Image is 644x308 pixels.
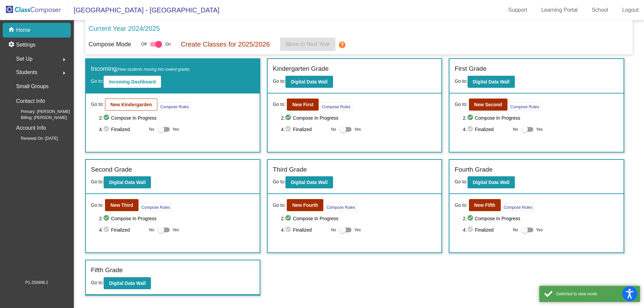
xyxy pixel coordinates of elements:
span: (New students moving into lowest grade) [117,67,190,72]
span: 2. Compose In Progress [281,214,437,223]
button: Compose Rules [509,102,541,111]
a: School [586,5,613,15]
a: Support [503,5,533,15]
span: Go to: [91,280,104,285]
label: Third Grade [273,165,307,175]
a: Learning Portal [536,5,583,15]
span: [GEOGRAPHIC_DATA] - [GEOGRAPHIC_DATA] [67,5,219,15]
span: No [149,227,154,233]
mat-icon: check_circle [467,226,475,234]
mat-icon: check_circle [285,125,293,133]
span: 2. Compose In Progress [463,114,619,122]
span: 2. Compose In Progress [99,114,255,122]
span: 2. Compose In Progress [281,114,437,122]
span: 2. Compose In Progress [463,214,619,223]
b: New Second [474,102,502,107]
span: Go to: [91,78,104,84]
mat-icon: check_circle [467,214,475,223]
p: Home [16,26,31,34]
span: 2. Compose In Progress [99,214,255,223]
button: Digital Data Wall [285,76,333,88]
button: Digital Data Wall [468,176,515,188]
span: Billing: [PERSON_NAME] [10,115,67,121]
mat-icon: check_circle [467,125,475,133]
p: Settings [16,41,36,49]
span: No [331,227,336,233]
a: Logout [617,5,644,15]
b: Incoming Dashboard [109,79,156,84]
span: 4. Finalized [463,226,509,234]
button: Digital Data Wall [285,176,333,188]
button: New First [287,99,319,111]
button: Digital Data Wall [468,76,515,88]
mat-icon: check_circle [103,214,111,223]
button: Compose Rules [502,203,534,211]
span: Yes [354,125,361,133]
b: New Fifth [474,202,495,208]
span: Go to: [454,101,467,108]
button: Incoming Dashboard [104,76,161,88]
button: Digital Data Wall [104,277,151,289]
mat-icon: home [8,26,16,34]
span: Primary: [PERSON_NAME] [10,109,70,115]
b: New Fourth [292,202,318,208]
div: Switched to view mode [556,291,635,297]
span: Yes [354,226,361,234]
mat-icon: check_circle [103,226,111,234]
mat-icon: check_circle [103,125,111,133]
span: 4. Finalized [463,125,509,133]
span: Go to: [273,78,285,84]
span: No [513,227,518,233]
span: Go to: [91,179,104,184]
button: Move to Next Year [280,38,335,51]
mat-icon: arrow_right [60,56,68,64]
b: New Kindergarden [110,102,152,107]
span: 4. Finalized [99,226,146,234]
mat-icon: settings [8,41,16,49]
span: Set Up [16,54,33,64]
mat-icon: check_circle [285,226,293,234]
span: Go to: [454,202,467,209]
span: No [331,126,336,132]
span: No [513,126,518,132]
p: Current Year 2024/2025 [89,23,160,34]
span: Go to: [91,202,104,209]
span: On [165,41,171,47]
span: Go to: [454,78,467,84]
mat-icon: check_circle [103,114,111,122]
span: Yes [172,226,179,234]
button: Compose Rules [140,203,172,211]
span: Yes [172,125,179,133]
b: Digital Data Wall [291,79,327,84]
b: Digital Data Wall [109,180,146,185]
p: Create Classes for 2025/2026 [181,39,270,49]
b: New First [292,102,313,107]
mat-icon: check_circle [467,114,475,122]
label: Second Grade [91,165,132,175]
button: Digital Data Wall [104,176,151,188]
b: New Third [110,202,133,208]
span: 4. Finalized [99,125,146,133]
span: Renewal On: [DATE] [10,135,58,141]
label: Kindergarten Grade [273,64,329,74]
span: Go to: [273,101,285,108]
span: Off [141,41,147,47]
span: Move to Next Year [286,41,330,47]
mat-icon: help [338,41,346,49]
label: First Grade [454,64,486,74]
button: Compose Rules [159,102,191,111]
span: Go to: [273,179,285,184]
button: New Fifth [469,199,501,211]
span: Yes [536,226,543,234]
span: Yes [536,125,543,133]
span: Go to: [273,202,285,209]
button: New Kindergarden [105,99,157,111]
button: Compose Rules [325,203,357,211]
mat-icon: arrow_right [60,69,68,77]
button: Compose Rules [320,102,352,111]
button: New Second [469,99,507,111]
button: New Third [105,199,139,211]
span: Go to: [91,101,104,108]
span: No [149,126,154,132]
label: Fifth Grade [91,265,123,275]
